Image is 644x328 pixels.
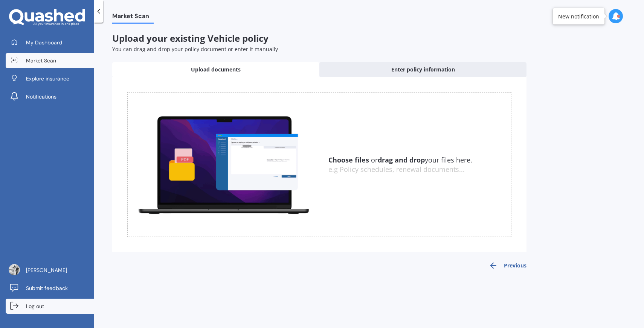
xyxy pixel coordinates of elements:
span: Log out [26,302,44,310]
span: Submit feedback [26,284,68,292]
a: Explore insurance [6,71,94,86]
span: Upload your existing Vehicle policy [112,32,269,44]
div: New notification [558,12,599,20]
span: Market Scan [26,57,56,64]
a: Notifications [6,89,94,104]
b: drag and drop [378,155,425,164]
a: My Dashboard [6,35,94,50]
u: Choose files [328,155,369,164]
span: Enter policy information [391,66,455,73]
img: ACg8ocJ_NaT5DaxDWQDeSBgmW-51o1-mXlSvRoggHZVlNzYwAwBL380Q=s96-c [9,264,20,275]
a: Log out [6,299,94,314]
span: Explore insurance [26,75,69,82]
span: [PERSON_NAME] [26,266,67,274]
a: Submit feedback [6,281,94,296]
span: or your files here. [328,155,472,164]
span: Market Scan [112,12,154,23]
span: My Dashboard [26,39,62,46]
a: Market Scan [6,53,94,68]
button: Previous [489,261,526,270]
span: You can drag and drop your policy document or enter it manually [112,46,278,53]
div: e.g Policy schedules, renewal documents... [328,166,511,174]
span: Upload documents [191,66,241,73]
a: [PERSON_NAME] [6,263,94,278]
img: upload.de96410c8ce839c3fdd5.gif [128,112,319,217]
span: Notifications [26,93,56,100]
